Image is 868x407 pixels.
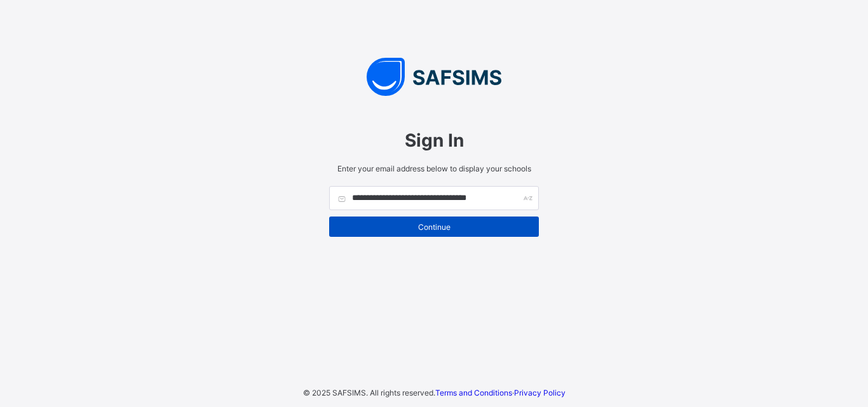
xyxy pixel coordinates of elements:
span: © 2025 SAFSIMS. All rights reserved. [303,388,435,397]
span: · [435,388,566,397]
span: Sign In [329,130,539,151]
img: SAFSIMS Logo [316,58,552,96]
span: Continue [339,222,529,232]
a: Privacy Policy [514,388,566,397]
a: Terms and Conditions [435,388,512,397]
span: Enter your email address below to display your schools [329,164,539,173]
